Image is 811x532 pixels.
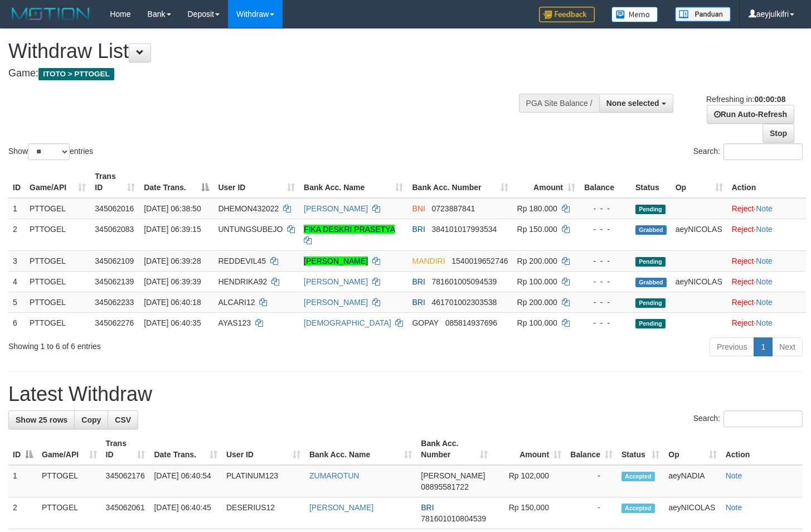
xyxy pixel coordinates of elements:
[664,465,721,497] td: aeyNADIA
[421,471,485,480] span: [PERSON_NAME]
[539,7,595,22] img: Feedback.jpg
[517,277,557,286] span: Rp 100.000
[8,250,25,271] td: 3
[727,166,806,198] th: Action
[304,225,395,234] a: FIKA DESKRI PRASETYA
[95,298,134,307] span: 345062233
[732,204,754,213] a: Reject
[635,205,666,214] span: Pending
[664,433,721,465] th: Op: activate to sort column ascending
[8,198,25,219] td: 1
[727,198,806,219] td: ·
[635,257,666,267] span: Pending
[37,433,101,465] th: Game/API: activate to sort column ascending
[218,204,279,213] span: DHEMON432022
[90,166,139,198] th: Trans ID: activate to sort column ascending
[566,465,617,497] td: -
[727,271,806,292] td: ·
[416,433,492,465] th: Bank Acc. Number: activate to sort column ascending
[421,503,434,512] span: BRI
[304,204,368,213] a: [PERSON_NAME]
[144,225,201,234] span: [DATE] 06:39:15
[305,433,416,465] th: Bank Acc. Name: activate to sort column ascending
[8,433,37,465] th: ID: activate to sort column descending
[25,166,90,198] th: Game/API: activate to sort column ascending
[432,298,497,307] span: Copy 461701002303538 to clipboard
[756,257,773,265] a: Note
[74,410,108,429] a: Copy
[664,497,721,529] td: aeyNICOLAS
[81,415,101,424] span: Copy
[218,318,251,327] span: AYAS123
[95,318,134,327] span: 345062276
[25,271,90,292] td: PTTOGEL
[218,298,255,307] span: ALCARI12
[671,166,727,198] th: Op: activate to sort column ascending
[38,68,114,80] span: ITOTO > PTTOGEL
[635,319,666,328] span: Pending
[8,465,37,497] td: 1
[584,224,627,235] div: - - -
[723,143,803,160] input: Search:
[611,7,658,22] img: Button%20Memo.svg
[772,337,803,356] a: Next
[25,219,90,250] td: PTTOGEL
[139,166,213,198] th: Date Trans.: activate to sort column descending
[727,312,806,333] td: ·
[580,166,631,198] th: Balance
[754,95,785,104] strong: 00:00:08
[144,277,201,286] span: [DATE] 06:39:39
[732,318,754,327] a: Reject
[754,337,773,356] a: 1
[445,318,497,327] span: Copy 085814937696 to clipboard
[732,257,754,265] a: Reject
[492,465,566,497] td: Rp 102,000
[8,219,25,250] td: 2
[621,472,655,481] span: Accepted
[8,143,93,160] label: Show entries
[407,166,512,198] th: Bank Acc. Number: activate to sort column ascending
[299,166,407,198] th: Bank Acc. Name: activate to sort column ascending
[584,255,627,267] div: - - -
[222,465,305,497] td: PLATINUM123
[732,225,754,234] a: Reject
[304,318,391,327] a: [DEMOGRAPHIC_DATA]
[566,433,617,465] th: Balance: activate to sort column ascending
[304,298,368,307] a: [PERSON_NAME]
[710,337,754,356] a: Previous
[723,410,803,427] input: Search:
[222,433,305,465] th: User ID: activate to sort column ascending
[599,94,673,113] button: None selected
[95,225,134,234] span: 345062083
[101,497,150,529] td: 345062061
[756,204,773,213] a: Note
[492,497,566,529] td: Rp 150,000
[732,277,754,286] a: Reject
[726,471,742,480] a: Note
[28,143,70,160] select: Showentries
[16,415,67,424] span: Show 25 rows
[517,204,557,213] span: Rp 180.000
[635,298,666,308] span: Pending
[144,318,201,327] span: [DATE] 06:40:35
[727,292,806,312] td: ·
[584,276,627,287] div: - - -
[95,277,134,286] span: 345062139
[412,225,425,234] span: BRI
[144,298,201,307] span: [DATE] 06:40:18
[727,219,806,250] td: ·
[726,503,742,512] a: Note
[707,105,794,124] a: Run Auto-Refresh
[149,433,222,465] th: Date Trans.: activate to sort column ascending
[8,410,75,429] a: Show 25 rows
[101,465,150,497] td: 345062176
[144,204,201,213] span: [DATE] 06:38:50
[149,497,222,529] td: [DATE] 06:40:45
[756,277,773,286] a: Note
[8,312,25,333] td: 6
[606,99,659,108] span: None selected
[421,482,469,491] span: Copy 08895581722 to clipboard
[144,257,201,265] span: [DATE] 06:39:28
[727,250,806,271] td: ·
[617,433,664,465] th: Status: activate to sort column ascending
